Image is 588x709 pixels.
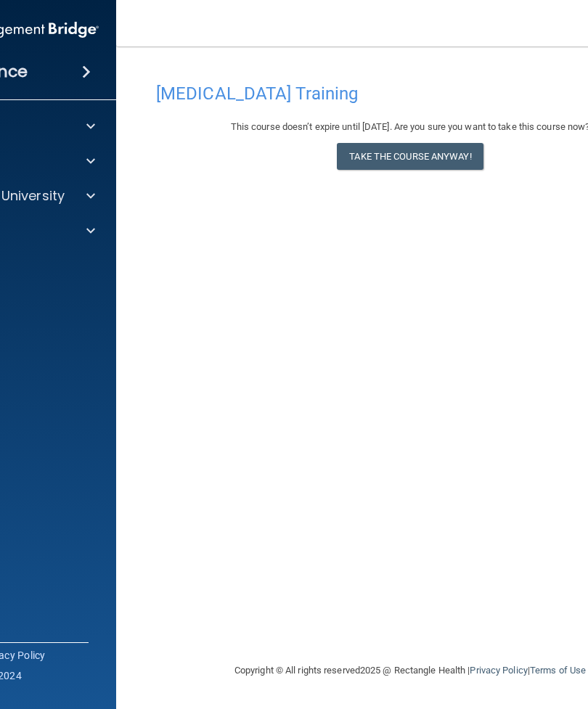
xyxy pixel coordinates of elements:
button: Take the course anyway! [337,143,483,170]
a: Terms of Use [530,665,586,676]
a: Privacy Policy [470,665,527,676]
